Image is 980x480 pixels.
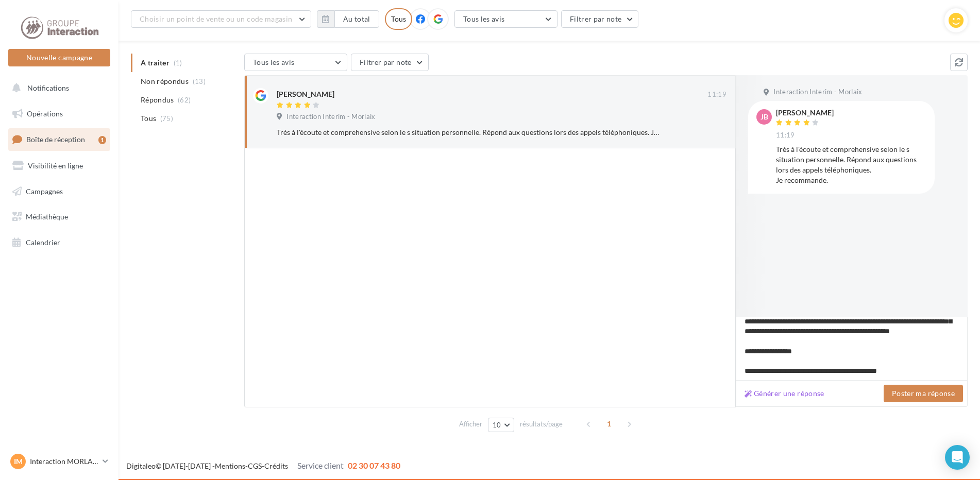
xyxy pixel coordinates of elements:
[493,421,501,429] span: 10
[26,186,63,195] span: Campagnes
[334,10,379,28] button: Au total
[26,238,60,247] span: Calendrier
[27,83,69,92] span: Notifications
[385,8,412,30] div: Tous
[6,232,112,253] a: Calendrier
[8,452,110,471] a: IM Interaction MORLAIX
[601,416,617,432] span: 1
[776,109,834,116] div: [PERSON_NAME]
[178,96,191,104] span: (62)
[131,10,311,28] button: Choisir un point de vente ou un code magasin
[6,155,112,177] a: Visibilité en ligne
[8,49,110,66] button: Nouvelle campagne
[707,90,726,99] span: 11:19
[463,14,505,23] span: Tous les avis
[277,127,660,138] div: Très à l'écoute et comprehensive selon le s situation personnelle. Répond aux questions lors des ...
[26,212,68,221] span: Médiathèque
[6,128,112,150] a: Boîte de réception1
[244,54,347,71] button: Tous les avis
[317,10,379,28] button: Au total
[30,456,98,467] p: Interaction MORLAIX
[945,445,970,470] div: Open Intercom Messenger
[459,419,482,429] span: Afficher
[98,136,106,144] div: 1
[297,460,344,470] span: Service client
[14,456,23,467] span: IM
[141,76,189,87] span: Non répondus
[6,77,108,99] button: Notifications
[215,461,245,470] a: Mentions
[26,135,85,144] span: Boîte de réception
[277,89,334,99] div: [PERSON_NAME]
[773,88,862,97] span: Interaction Interim - Morlaix
[351,54,429,71] button: Filtrer par note
[6,103,112,125] a: Opérations
[488,418,514,432] button: 10
[193,77,206,85] span: (13)
[28,161,83,170] span: Visibilité en ligne
[761,112,768,122] span: JB
[141,95,174,105] span: Répondus
[27,109,63,118] span: Opérations
[884,385,963,402] button: Poster ma réponse
[561,10,639,28] button: Filtrer par note
[776,131,795,140] span: 11:19
[126,461,156,470] a: Digitaleo
[253,58,295,66] span: Tous les avis
[740,387,829,400] button: Générer une réponse
[520,419,563,429] span: résultats/page
[776,144,926,185] div: Très à l'écoute et comprehensive selon le s situation personnelle. Répond aux questions lors des ...
[126,461,400,470] span: © [DATE]-[DATE] - - -
[6,181,112,202] a: Campagnes
[140,14,292,23] span: Choisir un point de vente ou un code magasin
[160,114,173,123] span: (75)
[348,460,400,470] span: 02 30 07 43 80
[264,461,288,470] a: Crédits
[6,206,112,228] a: Médiathèque
[454,10,557,28] button: Tous les avis
[248,461,262,470] a: CGS
[141,113,156,124] span: Tous
[286,112,375,122] span: Interaction Interim - Morlaix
